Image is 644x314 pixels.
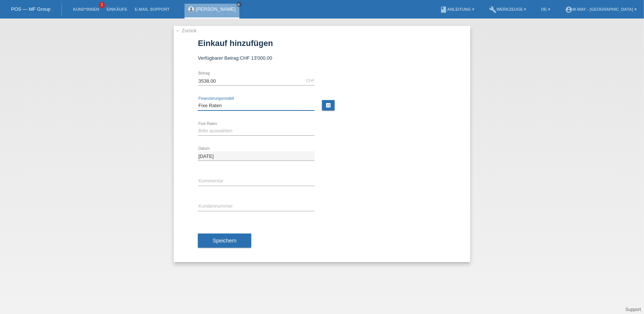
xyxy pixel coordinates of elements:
[489,6,497,13] i: build
[306,78,315,83] div: CHF
[213,238,236,244] span: Speichern
[325,102,331,108] i: calculate
[198,39,446,48] h1: Einkauf hinzufügen
[436,7,478,11] a: bookAnleitung ▾
[485,7,530,11] a: buildWerkzeuge ▾
[198,55,446,61] div: Verfügbarer Betrag:
[440,6,447,13] i: book
[625,307,641,312] a: Support
[236,2,242,7] a: close
[198,234,251,248] button: Speichern
[538,7,554,11] a: DE ▾
[69,7,103,11] a: Kund*innen
[561,7,640,11] a: account_circlem-way - [GEOGRAPHIC_DATA] ▾
[99,2,105,8] span: 1
[131,7,173,11] a: E-Mail Support
[240,55,272,61] span: CHF 13'000.00
[176,28,196,33] a: ← Zurück
[237,3,241,6] i: close
[103,7,131,11] a: Einkäufe
[322,100,335,110] a: calculate
[196,6,236,12] a: [PERSON_NAME]
[565,6,572,13] i: account_circle
[11,6,50,12] a: POS — MF Group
